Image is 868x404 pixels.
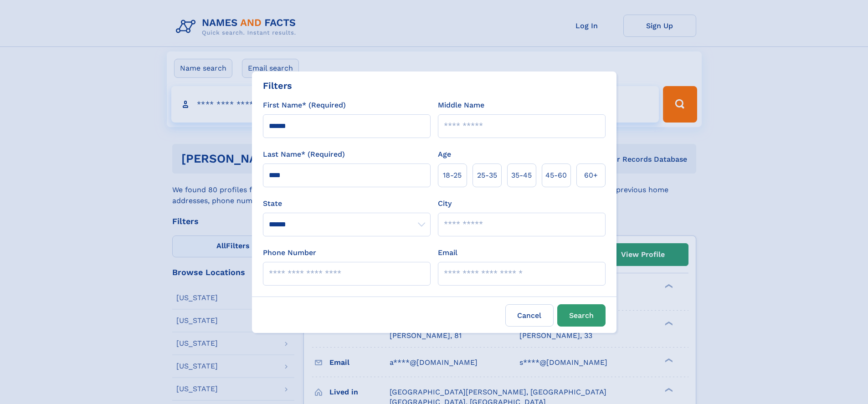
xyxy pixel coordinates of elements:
[263,100,346,111] label: First Name* (Required)
[511,170,532,181] span: 35‑45
[584,170,598,181] span: 60+
[438,100,484,111] label: Middle Name
[438,247,457,258] label: Email
[443,170,462,181] span: 18‑25
[263,247,316,258] label: Phone Number
[438,198,452,209] label: City
[477,170,497,181] span: 25‑35
[505,304,554,327] label: Cancel
[438,149,451,160] label: Age
[263,149,345,160] label: Last Name* (Required)
[263,198,431,209] label: State
[263,79,292,92] div: Filters
[545,170,567,181] span: 45‑60
[557,304,606,327] button: Search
